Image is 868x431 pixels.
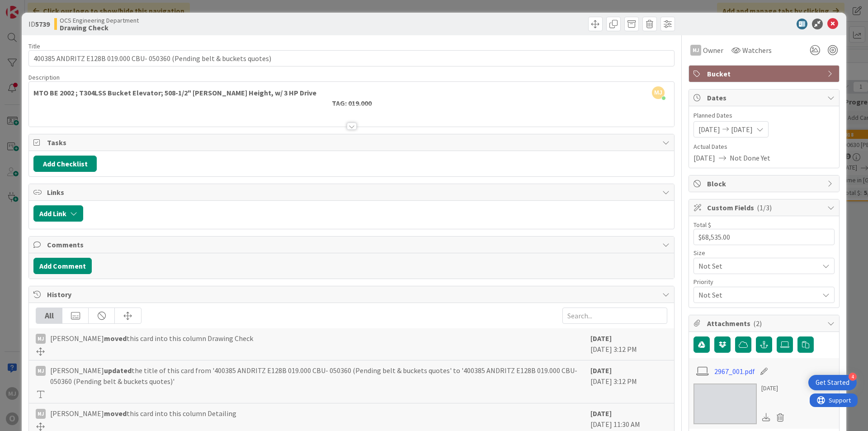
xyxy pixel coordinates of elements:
[698,124,720,135] span: [DATE]
[33,156,97,172] button: Add Checklist
[590,409,612,418] b: [DATE]
[698,289,814,301] span: Not Set
[28,19,50,29] span: ID
[104,366,132,375] b: updated
[731,124,753,135] span: [DATE]
[33,205,83,222] button: Add Link
[714,366,755,377] a: 2967_001.pdf
[693,279,835,285] div: Priority
[19,1,41,12] span: Support
[703,45,723,56] span: Owner
[693,250,835,256] div: Size
[104,334,127,343] b: moved
[47,239,658,250] span: Comments
[707,318,823,329] span: Attachments
[690,45,701,56] div: MJ
[730,152,770,163] span: Not Done Yet
[707,178,823,189] span: Block
[590,334,612,343] b: [DATE]
[50,408,236,419] span: [PERSON_NAME] this card into this column Detailing
[35,19,50,28] b: 5739
[33,258,92,274] button: Add Comment
[707,68,823,79] span: Bucket
[849,373,857,381] div: 4
[36,308,62,323] div: All
[332,99,372,108] strong: TAG: 019.000
[50,333,253,344] span: [PERSON_NAME] this card into this column Drawing Check
[590,408,667,431] div: [DATE] 11:30 AM
[36,366,46,376] div: MJ
[28,50,675,66] input: type card name here...
[742,45,772,56] span: Watchers
[590,365,667,398] div: [DATE] 3:12 PM
[36,334,46,344] div: MJ
[60,17,139,24] span: OCS Engineering Department
[47,137,658,148] span: Tasks
[757,203,772,212] span: ( 1/3 )
[28,73,60,81] span: Description
[693,142,835,152] span: Actual Dates
[693,111,835,120] span: Planned Dates
[693,221,711,229] label: Total $
[50,365,586,387] span: [PERSON_NAME] the title of this card from '400385 ANDRITZ E128B 019.000 CBU- 050360 (Pending belt...
[28,42,40,50] label: Title
[47,187,658,198] span: Links
[816,378,849,387] div: Get Started
[104,409,127,418] b: moved
[47,289,658,300] span: History
[761,384,788,393] div: [DATE]
[698,260,814,272] span: Not Set
[33,88,316,97] strong: MTO BE 2002 ; T304LSS Bucket Elevator; 508-1/2" [PERSON_NAME] Height, w/ 3 HP Drive
[707,202,823,213] span: Custom Fields
[60,24,139,31] b: Drawing Check
[761,412,771,423] div: Download
[562,308,667,324] input: Search...
[36,409,46,419] div: MJ
[808,375,857,390] div: Open Get Started checklist, remaining modules: 4
[590,333,667,355] div: [DATE] 3:12 PM
[693,152,715,163] span: [DATE]
[652,86,665,99] span: MJ
[753,319,762,328] span: ( 2 )
[707,92,823,103] span: Dates
[590,366,612,375] b: [DATE]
